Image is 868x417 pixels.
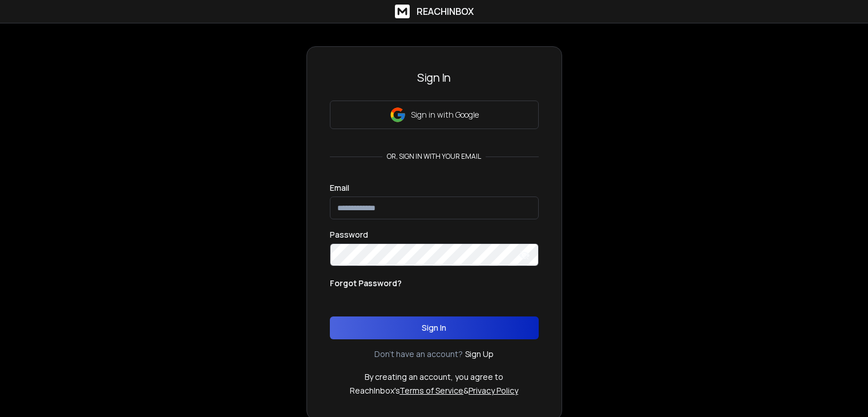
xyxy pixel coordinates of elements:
h3: Sign In [330,70,539,86]
a: Sign Up [465,348,494,360]
p: ReachInbox's & [350,385,518,396]
label: Password [330,231,368,239]
p: or, sign in with your email [382,152,486,161]
p: Don't have an account? [374,348,463,360]
h1: ReachInbox [417,5,474,18]
p: Forgot Password? [330,278,402,289]
a: Terms of Service [399,385,463,396]
a: ReachInbox [395,5,474,18]
button: Sign In [330,316,539,339]
button: Sign in with Google [330,101,539,129]
p: Sign in with Google [411,109,479,121]
label: Email [330,184,349,192]
p: By creating an account, you agree to [365,371,503,383]
a: Privacy Policy [469,385,518,396]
